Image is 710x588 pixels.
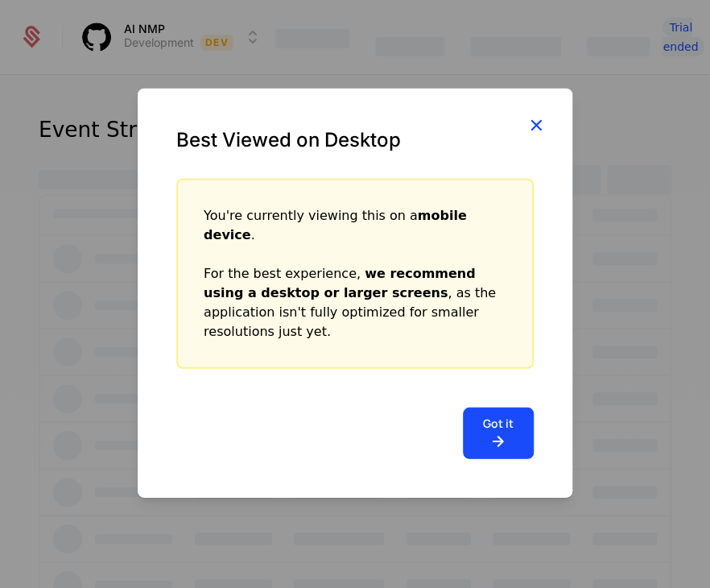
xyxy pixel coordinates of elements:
[483,432,514,451] i: arrow-right
[204,266,475,300] strong: we recommend using a desktop or larger screens
[176,127,534,153] div: Best Viewed on Desktop
[204,206,506,342] div: You're currently viewing this on a . For the best experience, , as the application isn't fully op...
[204,208,467,242] strong: mobile device
[463,408,534,459] button: Got it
